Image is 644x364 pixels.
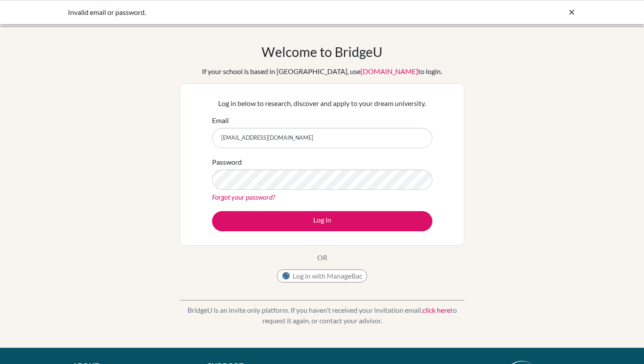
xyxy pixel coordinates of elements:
button: Log in [212,211,432,231]
label: Email [212,115,229,126]
a: click here [422,306,450,314]
button: Log in with ManageBac [277,269,367,283]
p: OR [317,252,327,263]
p: Log in below to research, discover and apply to your dream university. [212,98,432,109]
a: [DOMAIN_NAME] [361,67,418,75]
h1: Welcome to BridgeU [262,44,382,60]
a: Forgot your password? [212,193,275,201]
label: Password [212,157,242,167]
div: Invalid email or password. [68,7,445,18]
p: BridgeU is an invite only platform. If you haven’t received your invitation email, to request it ... [180,305,464,326]
div: If your school is based in [GEOGRAPHIC_DATA], use to login. [202,66,442,77]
